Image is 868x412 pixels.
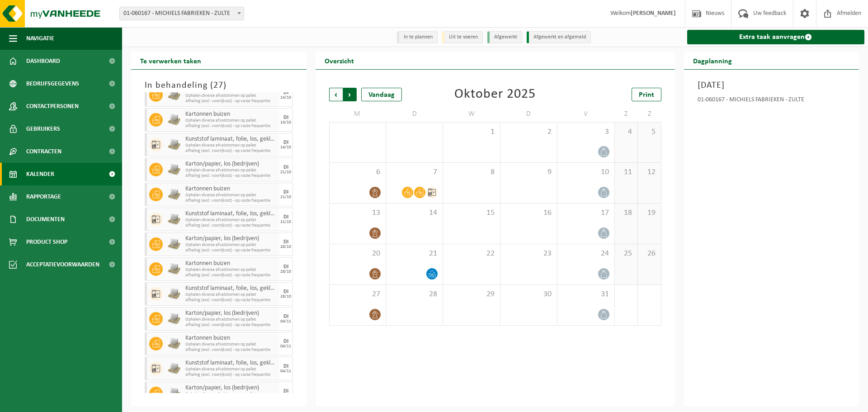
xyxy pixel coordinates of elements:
div: 04/11 [280,369,291,374]
img: LP-PA-00000-WDN-11 [167,163,181,176]
span: Ophalen diverse afvalstromen op pallet [185,392,277,397]
span: 24 [562,249,609,259]
span: 9 [505,167,552,177]
img: LP-PA-00000-WDN-11 [167,213,181,226]
td: D [386,106,443,122]
div: DI [283,364,288,369]
span: Ophalen diverse afvalstromen op pallet [185,292,277,298]
span: Kunststof laminaat, folie, los, gekleurd [185,285,277,292]
span: Afhaling (excl. voorrijkost) - op vaste frequentie [185,322,277,328]
td: V [557,106,614,122]
span: Documenten [26,208,65,231]
span: Kartonnen buizen [185,185,277,193]
span: Afhaling (excl. voorrijkost) - op vaste frequentie [185,273,277,278]
img: LP-PA-00000-WDN-11 [167,188,181,201]
span: 23 [505,249,552,259]
li: Afgewerkt [487,31,522,43]
span: Kalender [26,163,54,185]
div: DI [283,339,288,344]
span: 13 [334,208,381,218]
span: Navigatie [26,27,54,50]
td: Z [638,106,661,122]
span: 18 [619,208,633,218]
span: Kunststof laminaat, folie, los, gekleurd [185,360,277,367]
h3: [DATE] [698,79,846,92]
span: Ophalen diverse afvalstromen op pallet [185,143,277,148]
span: 10 [562,167,609,177]
span: 17 [562,208,609,218]
span: Afhaling (excl. voorrijkost) - op vaste frequentie [185,298,277,303]
span: Ophalen diverse afvalstromen op pallet [185,93,277,99]
span: Afhaling (excl. voorrijkost) - op vaste frequentie [185,148,277,154]
span: 26 [642,249,656,259]
span: Ophalen diverse afvalstromen op pallet [185,317,277,322]
span: Afhaling (excl. voorrijkost) - op vaste frequentie [185,173,277,179]
span: Afhaling (excl. voorrijkost) - op vaste frequentie [185,123,277,129]
span: Karton/papier, los (bedrijven) [185,235,277,242]
li: Afgewerkt en afgemeld [527,31,591,43]
div: DI [283,90,288,95]
span: Product Shop [26,231,67,253]
div: DI [283,214,288,220]
span: 5 [642,127,656,137]
div: DI [283,189,288,195]
span: Acceptatievoorwaarden [26,253,99,276]
span: 16 [505,208,552,218]
img: LP-PA-00000-WDN-11 [167,362,181,375]
div: 14/10 [280,145,291,150]
span: Ophalen diverse afvalstromen op pallet [185,367,277,372]
span: 1 [448,127,495,137]
div: Vandaag [361,88,402,101]
img: LP-PA-00000-WDN-11 [167,262,181,276]
h2: Overzicht [316,52,363,69]
span: Ophalen diverse afvalstromen op pallet [185,242,277,248]
div: DI [283,239,288,245]
span: Ophalen diverse afvalstromen op pallet [185,218,277,223]
span: Kunststof laminaat, folie, los, gekleurd [185,136,277,143]
span: Kartonnen buizen [185,260,277,267]
td: D [500,106,557,122]
img: LP-PA-00000-WDN-11 [167,287,181,301]
a: Extra taak aanvragen [687,30,865,44]
span: 22 [448,249,495,259]
span: 19 [642,208,656,218]
span: 27 [334,289,381,299]
span: 14 [391,208,438,218]
span: 12 [642,167,656,177]
div: DI [283,165,288,170]
div: 21/10 [280,195,291,199]
span: Ophalen diverse afvalstromen op pallet [185,342,277,347]
span: 7 [391,167,438,177]
span: 8 [448,167,495,177]
span: Volgende [343,88,357,101]
strong: [PERSON_NAME] [631,10,676,17]
span: 6 [334,167,381,177]
li: In te plannen [397,31,438,43]
span: Afhaling (excl. voorrijkost) - op vaste frequentie [185,347,277,353]
h2: Te verwerken taken [131,52,210,69]
li: Uit te voeren [442,31,483,43]
span: Bedrijfsgegevens [26,72,79,95]
span: Ophalen diverse afvalstromen op pallet [185,168,277,173]
span: 4 [619,127,633,137]
span: Print [639,91,654,99]
span: Kartonnen buizen [185,111,277,118]
span: 30 [505,289,552,299]
h3: In behandeling ( ) [145,79,293,92]
td: M [329,106,386,122]
span: 01-060167 - MICHIELS FABRIEKEN - ZULTE [120,7,244,20]
span: 3 [562,127,609,137]
img: LP-PA-00000-WDN-11 [167,113,181,127]
img: LP-PA-00000-WDN-11 [167,312,181,326]
span: 29 [448,289,495,299]
span: Vorige [329,88,343,101]
span: 25 [619,249,633,259]
span: Rapportage [26,185,61,208]
span: Afhaling (excl. voorrijkost) - op vaste frequentie [185,372,277,378]
span: Afhaling (excl. voorrijkost) - op vaste frequentie [185,198,277,204]
div: DI [283,140,288,145]
img: LP-PA-00000-WDN-11 [167,337,181,350]
span: 27 [213,81,223,90]
div: 04/11 [280,344,291,349]
div: Oktober 2025 [454,88,536,101]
